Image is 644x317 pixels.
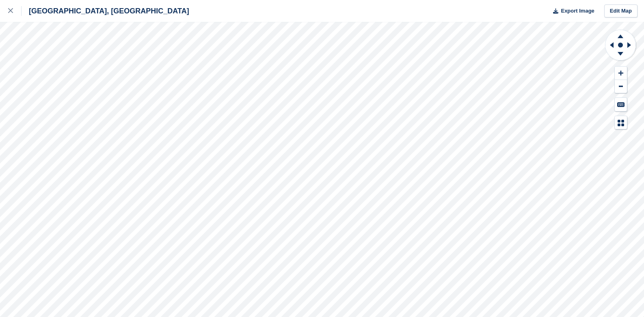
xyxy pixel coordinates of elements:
button: Export Image [548,4,594,18]
button: Zoom In [615,67,627,80]
a: Edit Map [604,4,638,18]
div: [GEOGRAPHIC_DATA], [GEOGRAPHIC_DATA] [22,6,189,16]
button: Keyboard Shortcuts [615,98,627,111]
span: Export Image [561,7,594,15]
button: Map Legend [615,116,627,129]
button: Zoom Out [615,80,627,93]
